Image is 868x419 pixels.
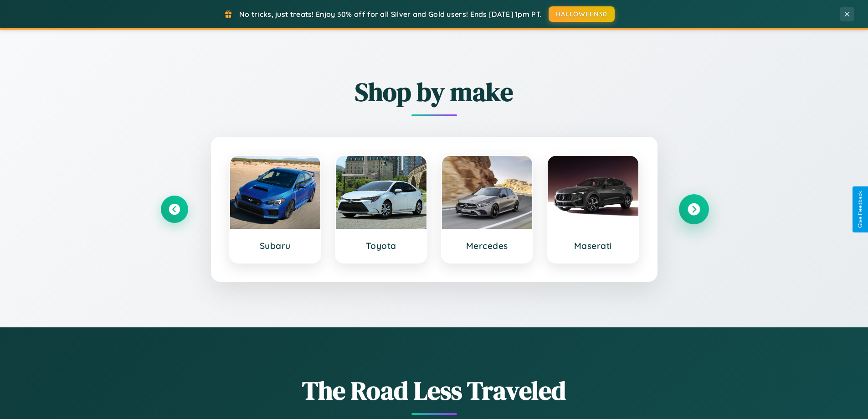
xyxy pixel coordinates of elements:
h3: Maserati [557,240,629,251]
h3: Subaru [239,240,312,251]
h3: Mercedes [451,240,524,251]
span: No tricks, just treats! Enjoy 30% off for all Silver and Gold users! Ends [DATE] 1pm PT. [239,10,542,19]
h3: Toyota [345,240,417,251]
h1: The Road Less Traveled [161,373,708,408]
button: HALLOWEEN30 [549,6,615,22]
div: Give Feedback [857,191,863,228]
h2: Shop by make [161,74,708,109]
